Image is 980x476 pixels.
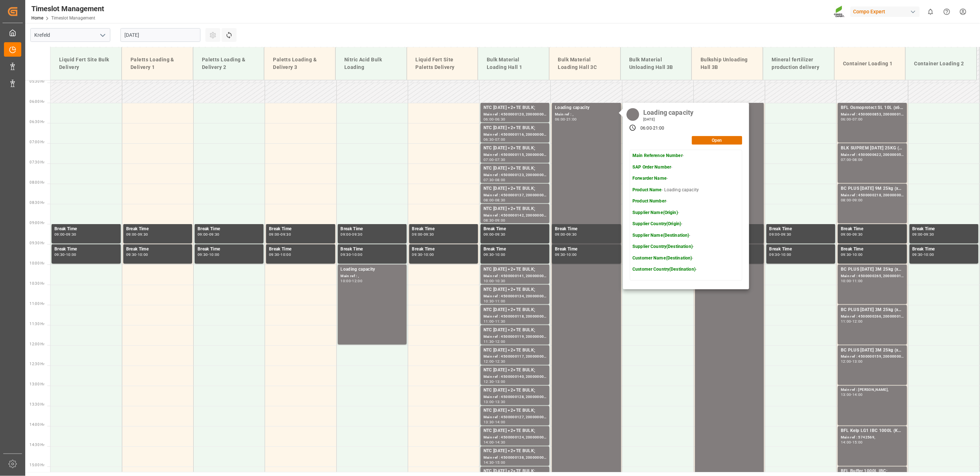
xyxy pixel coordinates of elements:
[484,347,547,354] div: NTC [DATE] +2+TE BULK;
[484,145,547,152] div: NTC [DATE] +2+TE BULK;
[30,342,44,346] span: 12:00 Hr
[199,53,259,74] div: Paletts Loading & Delivery 2
[30,201,44,205] span: 08:30 Hr
[633,267,696,272] strong: Customer Country(Destination)
[841,387,904,393] div: Main ref : [PERSON_NAME],
[565,118,566,121] div: -
[138,253,148,256] div: 10:00
[484,327,547,334] div: NTC [DATE] +2+TE BULK;
[652,125,653,132] div: -
[633,210,678,215] strong: Supplier Name(Origin)
[841,145,904,152] div: BLK SUPREM [DATE] 25KG (x42) INT MTO;
[30,443,44,447] span: 14:30 Hr
[30,362,44,366] span: 12:30 Hr
[494,421,495,424] div: -
[494,233,495,236] div: -
[555,118,565,121] div: 06:00
[834,5,846,18] img: Screenshot%202023-09-29%20at%2010.02.21.png_1712312052.png
[30,302,44,306] span: 11:00 Hr
[841,441,851,444] div: 14:00
[31,3,104,14] div: Timeslot Management
[495,441,506,444] div: 14:30
[56,53,116,74] div: Liquid Fert Site Bulk Delivery
[923,253,924,256] div: -
[494,219,495,222] div: -
[841,266,904,273] div: BC PLUS [DATE] 3M 25kg (x42) INT;
[66,253,76,256] div: 10:00
[495,421,506,424] div: 14:00
[923,4,939,20] button: show 0 new notifications
[484,172,547,178] div: Main ref : 4500000123, 2000000058;
[351,233,352,236] div: -
[126,246,189,253] div: Break Time
[494,380,495,384] div: -
[341,53,401,74] div: Nitric Acid Bulk Loading
[495,300,506,303] div: 11:00
[484,185,547,192] div: NTC [DATE] +2+TE BULK;
[484,306,547,314] div: NTC [DATE] +2+TE BULK;
[30,383,44,387] span: 13:00 Hr
[494,158,495,161] div: -
[853,158,863,161] div: 08:00
[209,233,220,236] div: 09:30
[484,132,547,138] div: Main ref : 4500000116, 2000000058;
[412,226,475,233] div: Break Time
[279,233,281,236] div: -
[281,253,291,256] div: 10:00
[30,79,44,83] span: 05:30 Hr
[269,253,279,256] div: 09:30
[565,233,566,236] div: -
[851,5,923,18] button: Compo Expert
[841,435,904,441] div: Main ref : 5742569,
[484,394,547,401] div: Main ref : 4500000128, 2000000058;
[412,253,423,256] div: 09:30
[555,53,615,74] div: Bulk Material Loading Hall 3C
[484,293,547,300] div: Main ref : 4500000134, 2000000058;
[769,246,833,253] div: Break Time
[851,233,852,236] div: -
[54,246,118,253] div: Break Time
[30,28,110,42] input: Type to search/select
[841,192,904,198] div: Main ref : 4500000218, 2000000020;
[853,118,863,121] div: 07:00
[126,233,137,236] div: 09:00
[494,461,495,464] div: -
[494,300,495,303] div: -
[781,253,791,256] div: 10:00
[30,403,44,407] span: 13:30 Hr
[269,246,332,253] div: Break Time
[484,448,547,455] div: NTC [DATE] +2+TE BULK;
[495,178,506,182] div: 08:00
[841,185,904,192] div: BC PLUS [DATE] 9M 25kg (x42) WW;
[484,340,494,343] div: 11:30
[30,463,44,467] span: 15:00 Hr
[641,106,696,117] div: Loading capacity
[853,279,863,283] div: 11:00
[641,125,652,132] div: 06:00
[633,198,699,205] p: -
[769,233,780,236] div: 09:00
[853,320,863,323] div: 12:00
[913,253,923,256] div: 09:30
[495,401,506,404] div: 13:30
[841,354,904,360] div: Main ref : 4500000159, 2000000018;
[853,233,863,236] div: 09:30
[137,253,138,256] div: -
[555,246,618,253] div: Break Time
[484,387,547,394] div: NTC [DATE] +2+TE BULK;
[65,253,66,256] div: -
[851,198,852,202] div: -
[633,165,671,170] strong: SAP Order Number
[484,380,494,384] div: 12:30
[853,253,863,256] div: 10:00
[484,118,494,121] div: 06:00
[137,233,138,236] div: -
[495,219,506,222] div: 09:00
[484,428,547,435] div: NTC [DATE] +2+TE BULK;
[913,226,976,233] div: Break Time
[484,178,494,182] div: 07:30
[412,246,475,253] div: Break Time
[633,164,699,171] p: -
[633,187,662,192] strong: Product Name
[484,461,494,464] div: 14:30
